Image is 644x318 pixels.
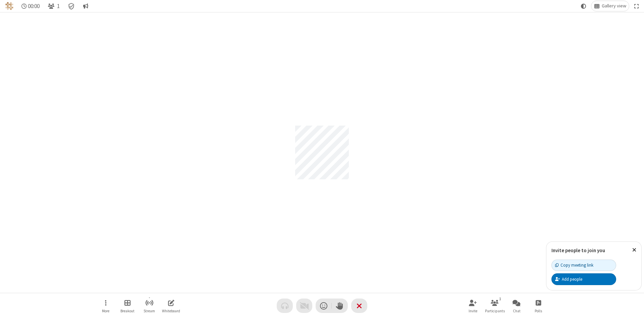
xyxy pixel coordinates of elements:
[96,296,116,315] button: Open menu
[551,247,605,254] label: Invite people to join you
[161,296,181,315] button: Open shared whiteboard
[19,1,43,11] div: Timer
[28,3,40,9] span: 00:00
[139,296,159,315] button: Start streaming
[555,262,593,268] div: Copy meeting link
[120,309,135,313] span: Breakout
[485,309,505,313] span: Participants
[332,299,348,313] button: Raise hand
[162,309,180,313] span: Whiteboard
[551,273,616,285] button: Add people
[506,296,527,315] button: Open chat
[277,299,293,313] button: Audio problem - check your Internet connection or call by phone
[578,1,589,11] button: Using system theme
[535,309,542,313] span: Polls
[316,299,332,313] button: Send a reaction
[551,260,616,271] button: Copy meeting link
[296,299,312,313] button: Video
[463,296,483,315] button: Invite participants (Alt+I)
[469,309,477,313] span: Invite
[602,3,626,9] span: Gallery view
[45,1,62,11] button: Open participant list
[497,296,503,302] div: 1
[117,296,138,315] button: Manage Breakout Rooms
[485,296,505,315] button: Open participant list
[591,1,629,11] button: Change layout
[144,309,155,313] span: Stream
[528,296,548,315] button: Open poll
[80,1,91,11] button: Conversation
[627,242,641,258] button: Close popover
[5,2,13,10] img: QA Selenium DO NOT DELETE OR CHANGE
[57,3,60,9] span: 1
[632,1,642,11] button: Fullscreen
[351,299,367,313] button: End or leave meeting
[513,309,521,313] span: Chat
[65,1,78,11] div: Meeting details Encryption enabled
[102,309,109,313] span: More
